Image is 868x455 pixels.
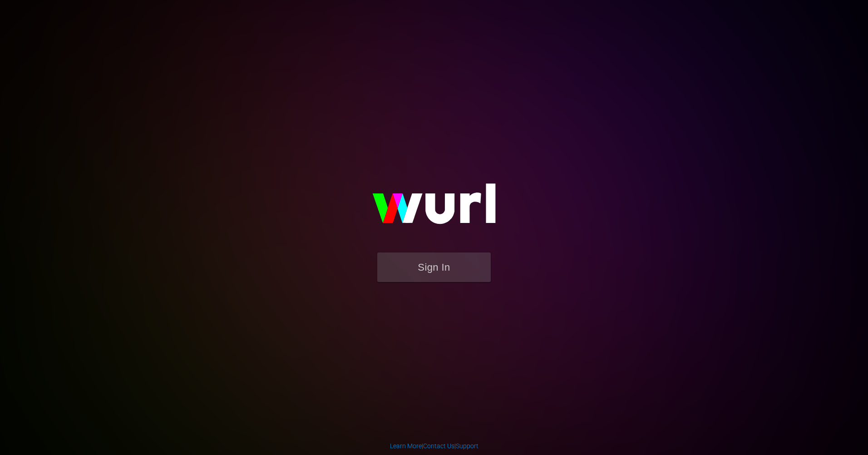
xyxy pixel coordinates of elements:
a: Learn More [390,442,422,450]
a: Support [456,442,478,450]
img: wurl-logo-on-black-223613ac3d8ba8fe6dc639794a292ebdb59501304c7dfd60c99c58986ef67473.svg [343,164,525,252]
div: | | [390,441,478,450]
a: Contact Us [423,442,454,450]
button: Sign In [377,252,491,282]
